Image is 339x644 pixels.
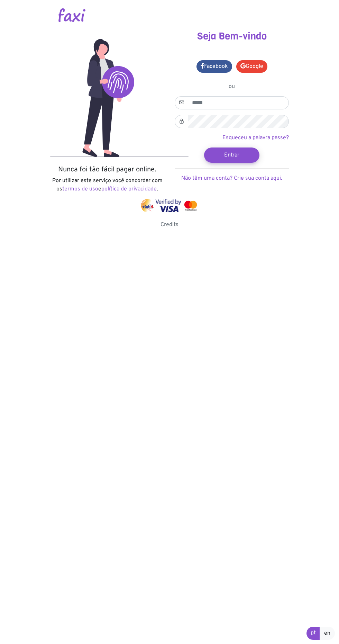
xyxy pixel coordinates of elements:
[306,627,320,640] a: pt
[62,186,98,193] a: termos de uso
[101,186,157,193] a: política de privacidade
[183,199,199,212] img: mastercard
[155,199,181,212] img: visa
[204,147,259,163] button: Entrar
[50,177,164,193] p: Por utilizar este serviço você concordar com os e .
[140,199,154,212] img: vinti4
[175,30,289,42] h3: Seja Bem-vindo
[222,134,289,141] a: Esqueceu a palavra passe?
[181,175,282,182] a: Não têm uma conta? Crie sua conta aqui.
[175,82,289,91] p: ou
[50,166,164,174] h5: Nunca foi tão fácil pagar online.
[320,627,335,640] a: en
[236,60,267,73] a: Google
[161,221,178,228] a: Credits
[196,60,232,73] a: Facebook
